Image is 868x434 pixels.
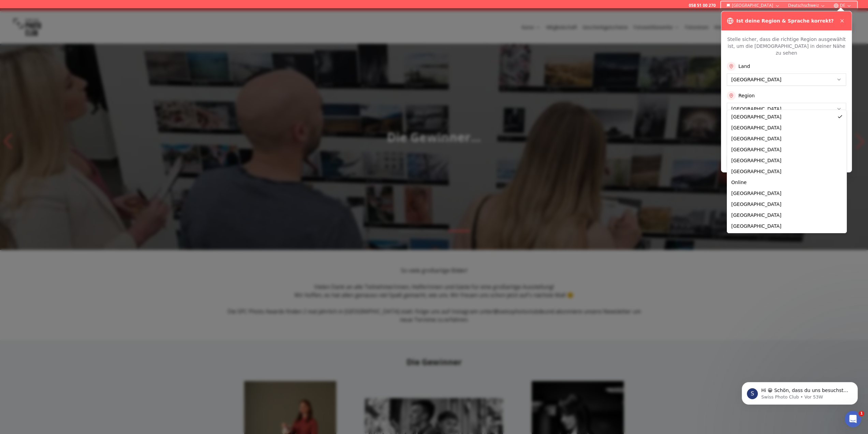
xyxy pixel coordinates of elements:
[731,212,781,218] span: [GEOGRAPHIC_DATA]
[731,180,747,185] span: Online
[731,147,781,152] span: [GEOGRAPHIC_DATA]
[859,411,864,416] span: 1
[731,191,781,196] span: [GEOGRAPHIC_DATA]
[845,411,861,427] iframe: Intercom live chat
[731,169,781,174] span: [GEOGRAPHIC_DATA]
[732,368,868,416] iframe: Intercom notifications Nachricht
[731,201,781,207] span: [GEOGRAPHIC_DATA]
[731,125,781,130] span: [GEOGRAPHIC_DATA]
[731,114,781,120] span: [GEOGRAPHIC_DATA]
[731,136,781,141] span: [GEOGRAPHIC_DATA]
[731,223,781,229] span: [GEOGRAPHIC_DATA]
[731,158,781,163] span: [GEOGRAPHIC_DATA]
